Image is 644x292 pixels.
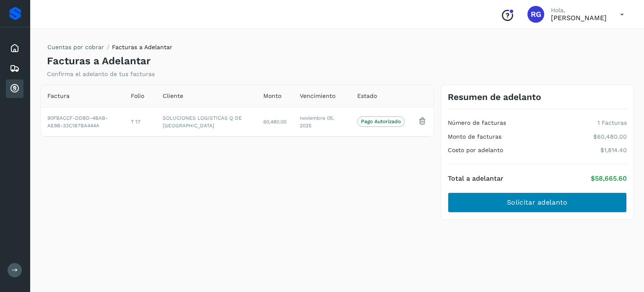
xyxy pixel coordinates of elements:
[6,59,23,78] div: Embarques
[47,44,104,50] a: Cuentas por cobrar
[263,92,281,100] span: Monto
[6,79,23,98] div: Cuentas por cobrar
[357,92,377,100] span: Estado
[591,174,627,182] p: $58,665.60
[448,147,503,154] h4: Costo por adelanto
[300,115,334,129] span: noviembre 05, 2025
[6,39,23,58] div: Inicio
[448,133,501,140] h4: Monto de facturas
[131,92,144,100] span: Folio
[300,92,335,100] span: Vencimiento
[361,118,401,124] p: Pago Autorizado
[47,43,172,55] nav: breadcrumb
[163,92,183,100] span: Cliente
[551,14,607,22] p: ROCIO GALLEGOS SALVATIERRA
[597,119,627,126] p: 1 Facturas
[507,198,567,207] span: Solicitar adelanto
[47,55,151,67] h4: Facturas a Adelantar
[448,192,627,213] button: Solicitar adelanto
[600,147,627,154] p: $1,814.40
[47,71,155,78] p: Confirma el adelanto de tus facturas
[112,44,172,50] span: Facturas a Adelantar
[263,119,286,125] span: 60,480.00
[41,107,124,136] td: 90FBACCF-DDBD-4BAB-AE8B-33C1B7BA444A
[47,92,70,100] span: Factura
[156,107,257,136] td: SOLUCIONES LOGISTICAS Q DE [GEOGRAPHIC_DATA]
[593,133,627,140] p: $60,480.00
[448,92,541,102] h3: Resumen de adelanto
[448,119,506,126] h4: Número de facturas
[448,174,504,182] h4: Total a adelantar
[124,107,156,136] td: T 17
[551,7,607,14] p: Hola,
